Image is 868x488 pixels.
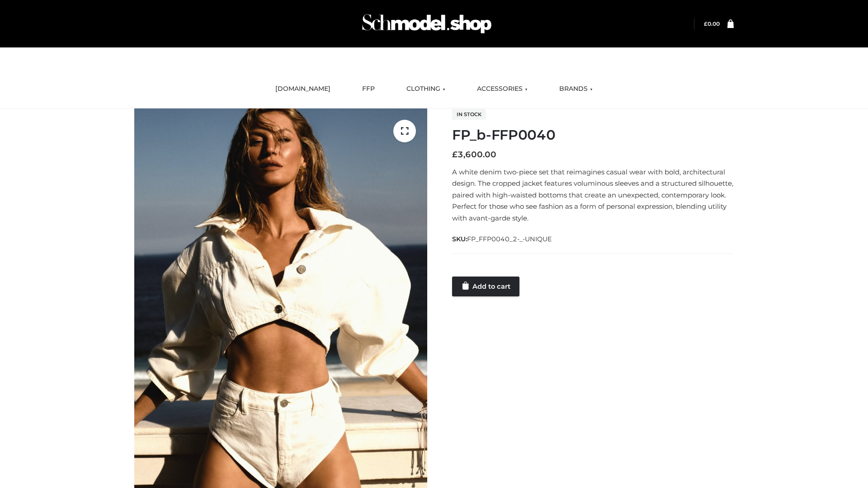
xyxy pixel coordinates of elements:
a: BRANDS [552,79,599,99]
a: Add to cart [452,277,519,296]
a: FFP [355,79,382,99]
bdi: 3,600.00 [452,150,496,160]
span: In stock [452,109,486,120]
span: SKU: [452,234,553,244]
h1: FP_b-FFP0040 [452,127,734,143]
span: £ [452,150,458,160]
span: £ [704,20,708,27]
img: Schmodel Admin 964 [359,6,495,42]
a: ACCESSORIES [470,79,534,99]
a: CLOTHING [400,79,452,99]
p: A white denim two-piece set that reimagines casual wear with bold, architectural design. The crop... [452,166,734,224]
a: £0.00 [704,20,720,27]
a: [DOMAIN_NAME] [269,79,337,99]
bdi: 0.00 [704,20,720,27]
span: FP_FFP0040_2-_-UNIQUE [467,235,552,243]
